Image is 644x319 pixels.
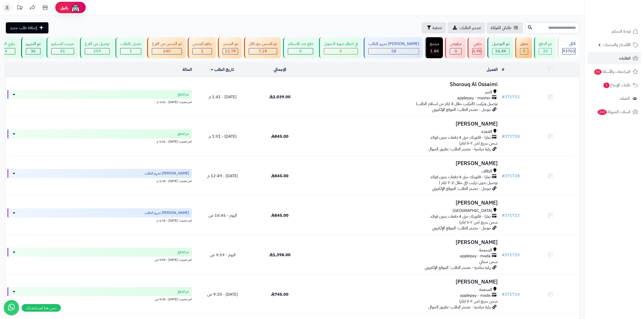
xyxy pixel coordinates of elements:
[430,41,439,47] div: مرتجع
[450,48,461,54] div: 0
[473,48,481,54] div: 4948
[502,133,505,139] span: #
[432,186,491,192] span: جوجل - مصدر الطلب: الموقع الإلكتروني
[85,41,110,47] div: توصيل من الفرع
[210,252,236,258] span: اليوم - 9:59 ص
[588,66,641,78] a: المراجعات والأسئلة55
[502,133,520,139] a: #371730
[145,210,189,215] span: [PERSON_NAME] تجهيز الطلب
[428,146,491,152] span: زيارة مباشرة - مصدر الطلب: تطبيق الجوال
[603,41,631,48] span: الأقسام والمنتجات
[259,48,267,54] span: 7.2K
[502,252,505,258] span: #
[10,25,37,31] span: إضافة طلب جديد
[201,48,204,54] span: 1
[620,95,630,102] span: العملاء
[479,287,492,293] span: المجمعة
[460,253,491,259] span: applepay - mada
[193,48,212,54] div: 1
[432,25,442,31] span: تصفية
[7,217,192,223] div: اخر تحديث: [DATE] - 1:15 م
[588,79,641,91] a: طلبات الإرجاع1
[152,48,182,54] div: 340
[207,173,238,179] span: [DATE] - 12:49 م
[473,48,481,54] span: 4.9K
[459,219,498,225] span: شحن سريع (من ٢-٧ ايام)
[182,67,192,73] a: الحالة
[557,37,580,58] a: الكل93763
[453,208,492,214] span: [GEOGRAPHIC_DATA]
[6,22,48,33] a: إضافة طلب جديد
[369,48,419,54] div: 58
[7,296,192,302] div: اخر تحديث: [DATE] - 9:30 ص
[539,48,551,54] div: 20
[178,250,189,255] span: تم الدفع
[223,48,238,54] div: 22683
[479,259,498,265] span: شحن مجاني
[311,279,498,285] h3: [PERSON_NAME]
[543,48,548,54] span: 20
[533,37,557,58] a: تم الدفع 20
[432,107,491,113] span: جوجل - مصدر الطلب: الموقع الإلكتروني
[520,41,528,47] div: معلق
[422,22,446,33] button: تصفية
[7,178,192,183] div: اخر تحديث: [DATE] - 1:15 م
[502,212,505,218] span: #
[339,48,342,54] span: 0
[472,41,481,47] div: ملغي
[487,22,523,33] a: طلباتي المُوكلة
[5,48,7,54] span: 4
[13,3,26,14] a: تحديثات المنصة
[588,25,641,37] a: لوحة التحكم
[93,48,101,54] span: 259
[432,225,491,231] span: جوجل - مصدر الطلب: الموقع الإلكتروني
[311,200,498,206] h3: [PERSON_NAME]
[120,41,141,47] div: تعديل بالطلب
[467,37,486,58] a: ملغي 4.9K
[603,82,631,89] span: طلبات الإرجاع
[178,131,189,136] span: تم الدفع
[459,25,481,31] span: تصدير الطلبات
[481,129,492,135] span: القنفذة
[311,82,498,87] h3: Shorouq Al Ossaimi
[318,37,363,58] a: في انتظار صورة التحويل 0
[114,37,146,58] a: تعديل بالطلب 1
[178,289,189,294] span: تم الدفع
[130,48,132,54] span: 1
[520,48,528,54] div: 0
[455,48,457,54] span: 0
[368,41,419,47] div: [PERSON_NAME] تجهيز الطلب
[7,99,192,104] div: اخر تحديث: [DATE] - 1:41 م
[502,67,504,73] a: #
[288,41,313,47] div: دفع عند الاستلام
[416,101,498,107] span: توصيل وتركيب (التركيب خلال 4 ايام من استلام الطلب)
[209,94,237,100] span: [DATE] - 1:41 م
[271,173,289,179] span: 845.00
[391,48,396,54] span: 58
[269,252,291,258] span: 1,398.00
[70,3,81,13] img: ai-face.png
[610,12,639,23] img: logo-2.png
[324,41,358,47] div: في انتظار صورة التحويل
[7,138,192,144] div: اخر تحديث: [DATE] - 1:01 م
[225,48,236,54] span: 22.7K
[487,67,498,73] a: العميل
[514,37,533,58] a: معلق 0
[502,212,520,218] a: #371722
[271,291,289,297] span: 745.00
[79,37,114,58] a: توصيل من الفرع 259
[495,48,506,54] span: 56.4K
[430,48,439,54] span: 1.8K
[485,89,492,95] span: الخبر
[26,48,40,54] div: 36
[481,168,492,174] span: الطائف
[603,83,610,88] span: 1
[269,94,291,100] span: 2,039.00
[209,133,237,139] span: [DATE] - 1:01 م
[562,41,576,47] div: الكل
[271,212,289,218] span: 845.00
[459,140,498,146] span: شحن سريع (من ٢-٧ ايام)
[324,48,357,54] div: 0
[208,212,237,218] span: اليوم - 10:45 ص
[523,48,525,54] span: 0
